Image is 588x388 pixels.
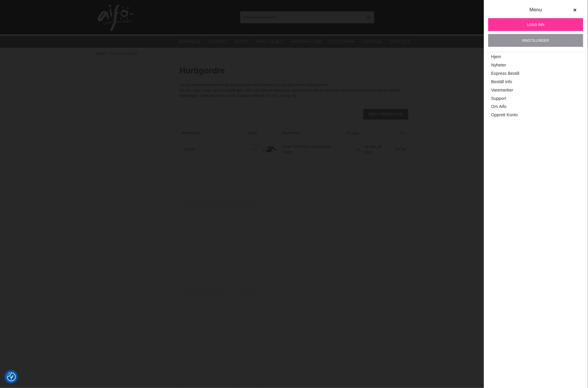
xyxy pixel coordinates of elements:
[491,61,580,69] a: Nyheter
[395,147,406,152] span: 447.84
[488,34,583,47] a: Innstillinger
[182,131,201,135] span: Artikkelkode
[493,6,579,18] div: Menu
[96,50,105,57] a: Start
[234,38,248,46] a: Foto
[7,372,16,381] img: Revisit consent button
[262,142,277,157] img: tt_rs220_masterclamp_01.jpg
[491,111,580,119] a: Opprett Konto
[491,53,580,61] a: Hjem
[7,372,16,382] button: Samtykkepreferanser
[363,109,408,120] input: Hent ordrefilen
[110,50,138,57] span: Express Bestill
[249,131,257,135] span: Antall
[106,50,109,57] span: >
[179,38,200,46] a: Brands
[491,69,580,78] a: Express Bestill
[256,38,284,46] a: Pro Video
[180,82,408,88] div: Om du vet artikkelnummere på de produktene du vil bestille, kan du fylle inn en hurtigordre her.
[491,103,580,111] a: Om Aifo
[240,13,363,21] input: Søk etter produkter ...
[329,38,355,46] a: Discover
[208,38,227,46] a: Studio
[400,131,406,135] span: Pris
[347,131,359,135] span: På lager
[363,38,383,46] a: Rental
[491,86,580,95] a: Varemerker
[390,38,410,46] a: Outlet
[291,38,322,46] a: Workflow
[527,22,545,27] span: Logg inn
[364,145,381,154] span: Ikke på lager
[282,131,300,135] span: Beskrivelse
[180,88,408,98] div: Du kan velge å laste opp en bestillingsfil. Filen må være en semikolon avgrenset tekstfil der hve...
[98,4,133,31] img: logo.png
[488,18,583,31] a: Logg inn
[491,78,580,86] a: Beställ info
[358,147,360,152] span: 0
[180,65,408,77] h1: Hurtigordre
[282,145,331,154] a: Tether Tools Rock Solid Master Clamp
[491,94,580,103] a: Support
